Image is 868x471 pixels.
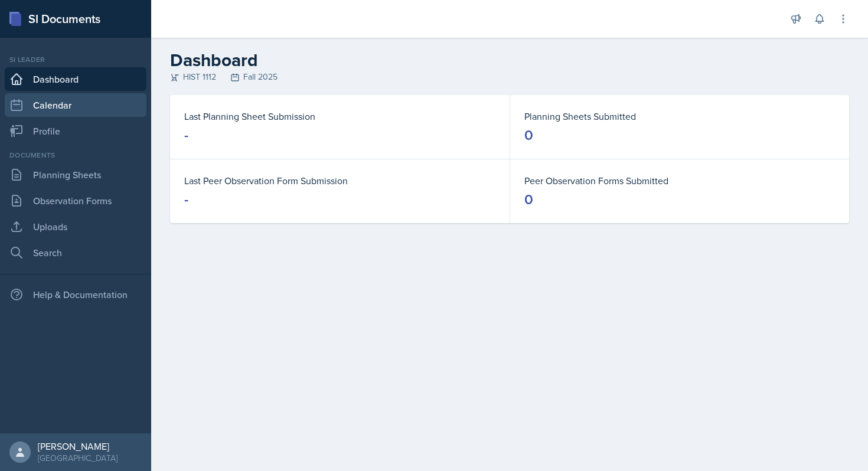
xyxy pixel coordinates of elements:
a: Planning Sheets [5,163,146,187]
div: 0 [524,126,533,145]
a: Profile [5,119,146,143]
div: [PERSON_NAME] [38,440,118,452]
dt: Last Planning Sheet Submission [184,109,495,123]
div: Documents [5,150,146,161]
a: Dashboard [5,67,146,91]
dt: Planning Sheets Submitted [524,109,835,123]
a: Search [5,241,146,264]
dt: Peer Observation Forms Submitted [524,174,835,188]
a: Uploads [5,215,146,238]
div: Si leader [5,54,146,65]
a: Calendar [5,93,146,117]
div: HIST 1112 Fall 2025 [170,71,849,83]
div: Help & Documentation [5,283,146,306]
dt: Last Peer Observation Form Submission [184,174,495,188]
div: - [184,190,188,209]
div: 0 [524,190,533,209]
a: Observation Forms [5,189,146,212]
div: - [184,126,188,145]
h2: Dashboard [170,50,849,71]
div: [GEOGRAPHIC_DATA] [38,452,118,464]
